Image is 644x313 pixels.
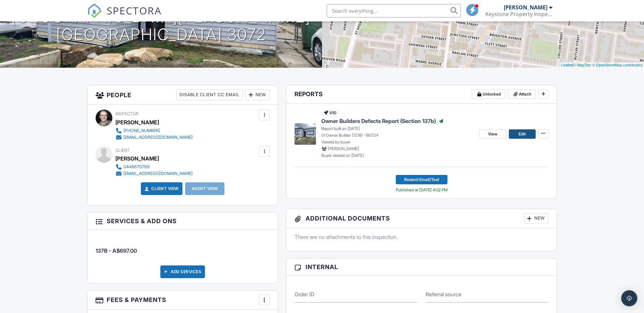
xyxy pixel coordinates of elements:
li: Service: 137B [96,235,270,260]
a: © MapTiler [573,63,591,67]
h3: Services & Add ons [88,212,278,230]
span: Client [115,148,130,153]
label: Referral source [426,291,462,298]
h3: Fees & Payments [88,291,278,310]
h3: Additional Documents [286,209,556,228]
a: [PHONE_NUMBER] [115,127,193,134]
div: [EMAIL_ADDRESS][DOMAIN_NAME] [123,135,193,140]
a: [EMAIL_ADDRESS][DOMAIN_NAME] [115,134,193,141]
div: Keystone Property Inspections [485,11,552,17]
div: [PHONE_NUMBER] [123,128,160,133]
span: SPECTORA [107,3,162,17]
span: 137B - A$697.00 [96,247,137,254]
a: Client View [143,185,179,192]
span: Inspector [115,111,139,116]
a: [EMAIL_ADDRESS][DOMAIN_NAME] [115,170,193,177]
a: Leaflet [561,63,572,67]
div: Add Services [160,265,205,278]
a: 0448670769 [115,164,193,170]
label: Order ID [294,291,314,298]
input: Search everything... [327,4,461,17]
div: [PERSON_NAME] [504,4,547,11]
img: The Best Home Inspection Software - Spectora [87,3,102,18]
div: 0448670769 [123,164,150,170]
div: Open Intercom Messenger [621,290,637,306]
div: Disable Client CC Email [176,89,243,100]
div: [PERSON_NAME] [115,153,159,164]
div: New [524,213,548,224]
a: SPECTORA [87,9,162,23]
h3: Internal [286,258,556,276]
h3: People [88,85,278,105]
div: | [559,62,644,68]
div: [PERSON_NAME] [115,117,159,127]
a: © OpenStreetMap contributors [592,63,642,67]
p: There are no attachments to this inspection. [294,233,548,241]
div: [EMAIL_ADDRESS][DOMAIN_NAME] [123,171,193,176]
div: New [245,89,270,100]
